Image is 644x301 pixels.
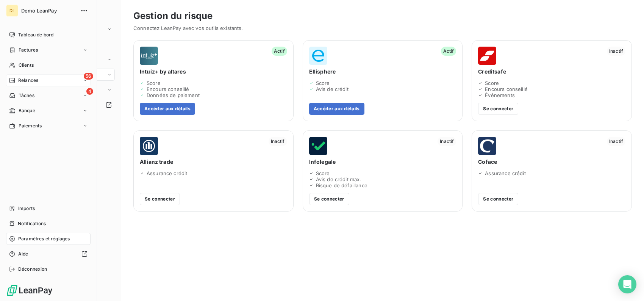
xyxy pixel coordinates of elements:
[140,103,195,115] button: Accéder aux détails
[269,137,287,146] span: Inactif
[316,80,330,86] span: Score
[485,92,515,98] span: Événements
[147,92,200,98] span: Données de paiement
[485,80,499,86] span: Score
[272,47,287,56] span: Actif
[316,170,330,176] span: Score
[309,103,364,115] button: Accéder aux détails
[84,73,93,80] span: 56
[6,59,91,71] a: Clients
[140,68,287,75] span: Intuiz+ by altares
[18,235,70,242] span: Paramètres et réglages
[140,193,180,205] button: Se connecter
[19,122,42,129] span: Paiements
[316,176,361,182] span: Avis de crédit max.
[478,158,625,166] span: Coface
[21,8,76,14] span: Demo LeanPay
[6,74,91,86] a: 56Relances
[18,77,38,84] span: Relances
[140,158,287,166] span: Allianz trade
[485,86,528,92] span: Encours conseillé
[6,89,91,102] a: 4Tâches
[18,220,46,227] span: Notifications
[6,105,91,117] a: Banque
[18,266,47,273] span: Déconnexion
[316,86,349,92] span: Avis de crédit
[438,137,456,146] span: Inactif
[6,202,91,215] a: Imports
[133,25,632,31] span: Connectez LeanPay avec vos outils existants.
[316,182,367,188] span: Risque de défaillance
[478,103,518,115] button: Se connecter
[441,47,456,56] span: Actif
[147,80,161,86] span: Score
[6,233,91,245] a: Paramètres et réglages
[6,5,18,17] div: DL
[18,251,28,257] span: Aide
[478,193,518,205] button: Se connecter
[19,47,38,53] span: Factures
[6,248,91,260] a: Aide
[478,68,625,75] span: Creditsafe
[6,44,91,56] a: Factures
[6,284,53,296] img: Logo LeanPay
[19,107,35,114] span: Banque
[86,88,93,95] span: 4
[147,86,189,92] span: Encours conseillé
[618,275,636,293] div: Open Intercom Messenger
[6,120,91,132] a: Paiements
[19,92,34,99] span: Tâches
[485,170,525,176] span: Assurance crédit
[309,158,456,166] span: Infolegale
[133,9,632,23] h3: Gestion du risque
[19,62,34,69] span: Clients
[309,68,456,75] span: Ellisphere
[147,170,187,176] span: Assurance crédit
[607,47,625,56] span: Inactif
[18,31,53,38] span: Tableau de bord
[18,205,35,212] span: Imports
[309,193,349,205] button: Se connecter
[6,29,91,41] a: Tableau de bord
[607,137,625,146] span: Inactif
